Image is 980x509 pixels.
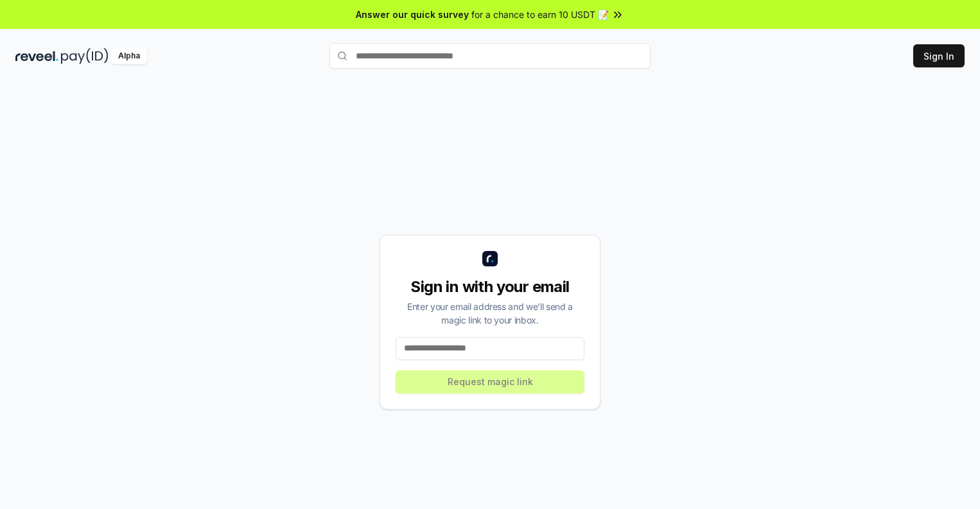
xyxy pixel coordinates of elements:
[111,48,147,64] div: Alpha
[15,48,58,64] img: reveel_dark
[396,277,584,297] div: Sign in with your email
[356,8,469,21] span: Answer our quick survey
[61,48,109,64] img: pay_id
[396,300,584,327] div: Enter your email address and we’ll send a magic link to your inbox.
[482,251,498,266] img: logo_small
[471,8,609,21] span: for a chance to earn 10 USDT 📝
[913,44,965,67] button: Sign In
